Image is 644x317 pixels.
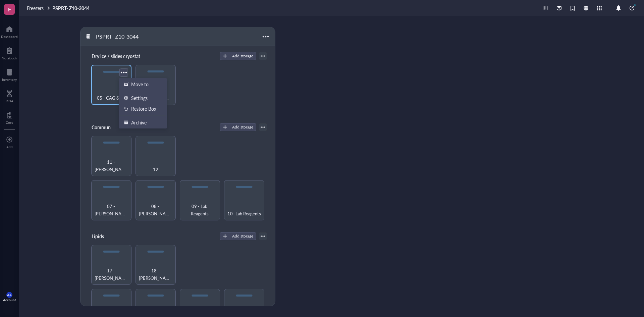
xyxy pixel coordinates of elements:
a: Freezers [27,5,51,11]
a: Inventory [2,67,17,82]
a: Notebook [2,45,17,60]
span: 11 - [PERSON_NAME] [94,158,128,173]
div: Restore Box [131,106,156,112]
div: Add storage [232,233,253,239]
div: Account [3,298,16,302]
span: Freezers [27,5,44,11]
div: Add storage [232,124,253,130]
button: Add storage [220,232,256,240]
span: 05 - CAG & LC [97,94,126,102]
div: Dashboard [1,35,18,39]
a: Core [6,110,13,124]
div: Commun [89,122,129,132]
div: Settings [131,95,148,101]
a: DNA [6,88,13,103]
div: Lipids [89,231,129,241]
div: Add [6,145,13,149]
a: PSPRT- Z10-3044 [52,5,91,11]
button: Add storage [220,52,256,60]
span: 10- Lab Reagents [227,210,261,217]
div: Core [6,120,13,124]
div: Move to [131,81,149,87]
div: Notebook [2,56,17,60]
a: Dashboard [1,24,18,39]
div: Archive [131,119,147,125]
div: PSPRT- Z10-3044 [93,31,142,42]
div: Dry ice / slides cryostat [89,51,143,61]
div: Inventory [2,77,17,82]
span: AA [7,293,12,297]
span: 07 - [PERSON_NAME] [94,203,128,217]
div: Add storage [232,53,253,59]
span: 09 - Lab Reagents [183,203,217,217]
div: DNA [6,99,13,103]
span: 17 - [PERSON_NAME] et [PERSON_NAME] [94,267,128,282]
span: 08 - [PERSON_NAME] et Fed [139,203,173,217]
span: F [8,5,11,13]
span: 12 [153,166,158,173]
button: Add storage [220,123,256,131]
span: 18 - [PERSON_NAME] [139,267,173,282]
